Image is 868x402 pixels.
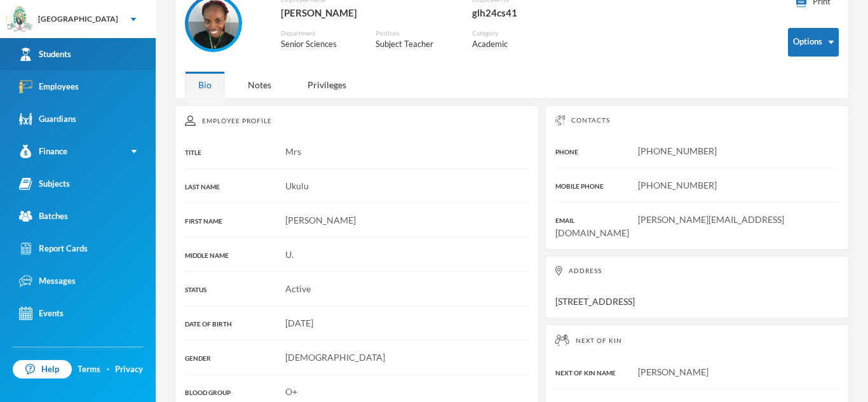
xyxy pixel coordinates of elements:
[185,71,225,98] div: Bio
[19,242,88,255] div: Report Cards
[285,352,385,363] span: [DEMOGRAPHIC_DATA]
[13,360,72,379] a: Help
[107,363,109,376] div: ·
[7,7,32,32] img: logo
[285,180,309,191] span: Ukulu
[638,145,717,156] span: [PHONE_NUMBER]
[19,80,79,93] div: Employees
[19,307,64,320] div: Events
[545,256,849,318] div: [STREET_ADDRESS]
[788,28,839,57] button: Options
[555,116,839,125] div: Contacts
[472,38,527,51] div: Academic
[19,145,67,158] div: Finance
[472,4,566,21] div: glh24cs41
[281,4,453,21] div: [PERSON_NAME]
[376,29,453,38] div: Position
[285,249,294,260] span: U.
[234,71,285,98] div: Notes
[19,112,76,126] div: Guardians
[38,13,118,25] div: [GEOGRAPHIC_DATA]
[638,180,717,191] span: [PHONE_NUMBER]
[115,363,143,376] a: Privacy
[185,116,529,126] div: Employee Profile
[19,274,76,288] div: Messages
[555,214,784,238] span: [PERSON_NAME][EMAIL_ADDRESS][DOMAIN_NAME]
[555,266,839,276] div: Address
[638,366,709,377] span: [PERSON_NAME]
[285,318,313,328] span: [DATE]
[285,283,311,294] span: Active
[78,363,100,376] a: Terms
[472,29,527,38] div: Category
[285,386,297,397] span: O+
[294,71,360,98] div: Privileges
[19,210,68,223] div: Batches
[19,177,70,191] div: Subjects
[555,335,839,346] div: Next of Kin
[285,215,356,225] span: [PERSON_NAME]
[19,48,71,61] div: Students
[281,38,356,51] div: Senior Sciences
[376,38,453,51] div: Subject Teacher
[285,146,301,157] span: Mrs
[281,29,356,38] div: Department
